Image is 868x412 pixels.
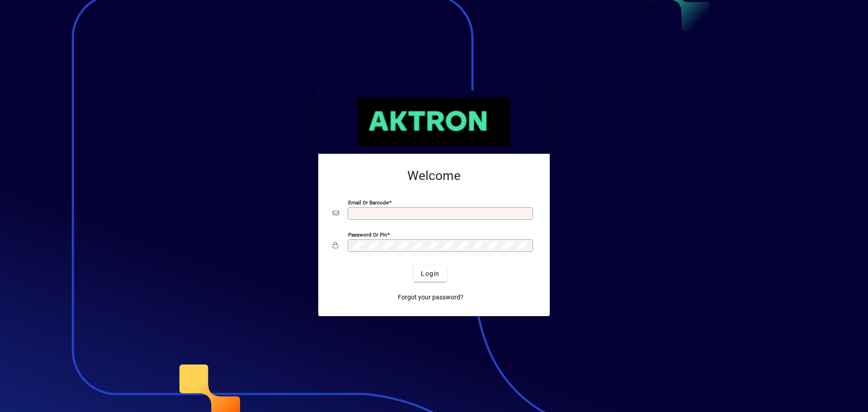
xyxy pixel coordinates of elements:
mat-label: Email or Barcode [348,199,389,206]
h2: Welcome [333,168,535,184]
a: Forgot your password? [394,289,467,305]
button: Login [414,265,447,282]
span: Forgot your password? [398,293,463,302]
mat-label: Password or Pin [348,232,387,238]
span: Login [421,269,439,279]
